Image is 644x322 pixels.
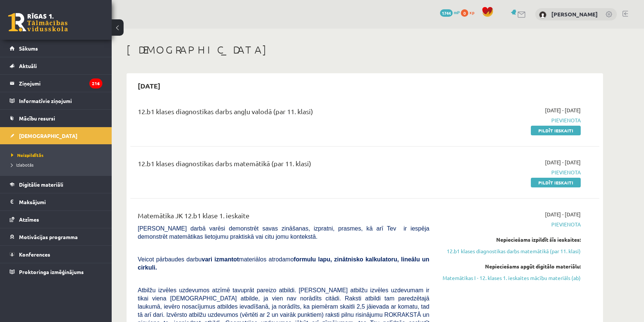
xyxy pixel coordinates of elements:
[19,75,102,92] legend: Ziņojumi
[19,234,78,240] span: Motivācijas programma
[531,178,581,187] a: Pildīt ieskaiti
[461,9,468,17] span: 0
[551,10,598,18] a: [PERSON_NAME]
[545,210,581,218] span: [DATE] - [DATE]
[19,115,55,122] span: Mācību resursi
[440,220,581,228] span: Pievienota
[127,44,603,56] h1: [DEMOGRAPHIC_DATA]
[10,110,102,127] a: Mācību resursi
[440,236,581,244] div: Nepieciešams izpildīt šīs ieskaites:
[440,263,581,270] div: Nepieciešams apgūt digitālo materiālu:
[19,251,50,258] span: Konferences
[11,152,104,158] a: Neizpildītās
[461,9,478,15] a: 0 xp
[11,152,44,158] span: Neizpildītās
[10,176,102,193] a: Digitālie materiāli
[19,132,77,139] span: [DEMOGRAPHIC_DATA]
[10,127,102,144] a: [DEMOGRAPHIC_DATA]
[138,256,429,271] span: Veicot pārbaudes darbu materiālos atrodamo
[8,13,68,32] a: Rīgas 1. Tālmācības vidusskola
[11,161,104,168] a: Izlabotās
[19,268,84,275] span: Proktoringa izmēģinājums
[138,158,429,172] div: 12.b1 klases diagnostikas darbs matemātikā (par 11. klasi)
[138,106,429,120] div: 12.b1 klases diagnostikas darbs angļu valodā (par 11. klasi)
[454,9,460,15] span: mP
[10,40,102,57] a: Sākums
[440,168,581,176] span: Pievienota
[89,78,102,88] i: 216
[19,181,63,188] span: Digitālie materiāli
[440,274,581,282] a: Matemātikas I - 12. klases 1. ieskaites mācību materiāls (ab)
[202,256,239,263] b: vari izmantot
[531,126,581,135] a: Pildīt ieskaiti
[545,106,581,114] span: [DATE] - [DATE]
[130,77,168,94] h2: [DATE]
[19,45,38,52] span: Sākums
[440,247,581,255] a: 12.b1 klases diagnostikas darbs matemātikā (par 11. klasi)
[10,228,102,245] a: Motivācijas programma
[19,216,39,223] span: Atzīmes
[10,75,102,92] a: Ziņojumi216
[138,225,429,240] span: [PERSON_NAME] darbā varēsi demonstrēt savas zināšanas, izpratni, prasmes, kā arī Tev ir iespēja d...
[545,158,581,166] span: [DATE] - [DATE]
[10,211,102,228] a: Atzīmes
[11,162,34,168] span: Izlabotās
[539,11,546,19] img: Laura Fūrmane
[10,92,102,109] a: Informatīvie ziņojumi
[440,116,581,124] span: Pievienota
[138,256,429,271] b: formulu lapu, zinātnisko kalkulatoru, lineālu un cirkuli.
[19,92,102,109] legend: Informatīvie ziņojumi
[19,62,37,69] span: Aktuāli
[10,263,102,280] a: Proktoringa izmēģinājums
[440,9,453,17] span: 1744
[10,193,102,210] a: Maksājumi
[10,246,102,263] a: Konferences
[469,9,474,15] span: xp
[138,210,429,224] div: Matemātika JK 12.b1 klase 1. ieskaite
[440,9,460,15] a: 1744 mP
[19,193,102,210] legend: Maksājumi
[10,57,102,74] a: Aktuāli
